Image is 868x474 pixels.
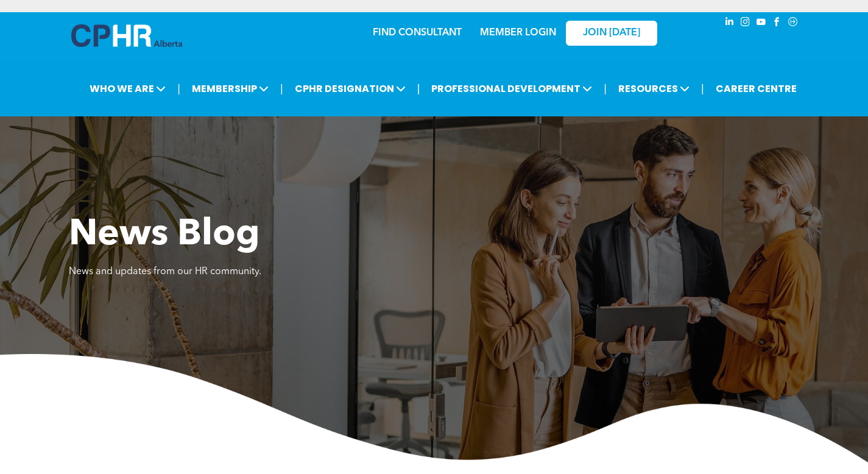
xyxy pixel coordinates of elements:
[480,28,556,38] a: MEMBER LOGIN
[417,76,420,101] li: |
[786,15,800,32] a: Social network
[701,76,704,101] li: |
[177,76,180,101] li: |
[428,77,596,100] span: PROFESSIONAL DEVELOPMENT
[615,77,693,100] span: RESOURCES
[604,76,607,101] li: |
[86,77,169,100] span: WHO WE ARE
[566,21,657,46] a: JOIN [DATE]
[69,217,259,253] span: News Blog
[373,28,462,38] a: FIND CONSULTANT
[739,15,752,32] a: instagram
[755,15,768,32] a: youtube
[712,77,800,100] a: CAREER CENTRE
[188,77,272,100] span: MEMBERSHIP
[583,27,640,39] span: JOIN [DATE]
[771,15,784,32] a: facebook
[723,15,736,32] a: linkedin
[280,76,283,101] li: |
[291,77,409,100] span: CPHR DESIGNATION
[69,267,261,277] span: News and updates from our HR community.
[71,24,182,47] img: A blue and white logo for cp alberta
